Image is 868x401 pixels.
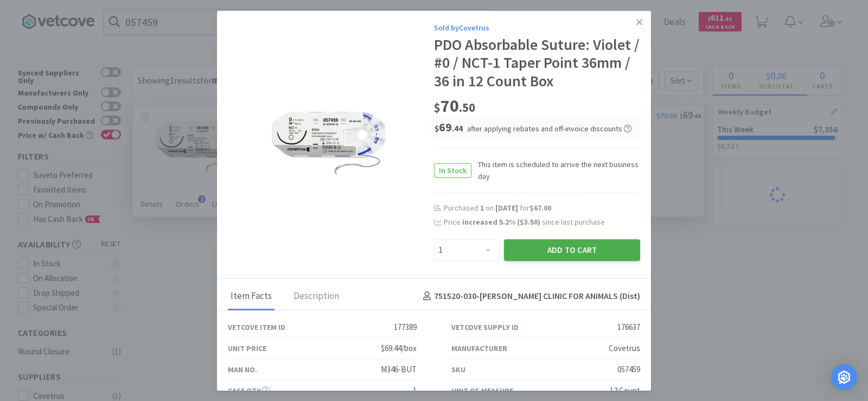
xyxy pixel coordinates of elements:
[451,342,507,354] div: Manufacturer
[831,364,857,390] div: Open Intercom Messenger
[617,321,640,334] div: 176637
[434,22,640,34] div: Sold by Covetrus
[520,217,538,227] span: $3.50
[467,124,631,133] span: after applying rebates and off-invoice discounts
[451,364,465,375] div: SKU
[263,105,399,178] img: 7786072488de4d51939879e0b4c6b97c_176637.png
[480,203,484,213] span: 1
[609,342,640,355] div: Covetrus
[228,321,285,333] div: Vetcove Item ID
[451,321,519,333] div: Vetcove Supply ID
[452,123,463,133] span: . 44
[413,384,417,397] div: 1
[381,342,417,355] div: $69.44/box
[495,203,518,213] span: [DATE]
[435,123,439,133] span: $
[610,384,640,397] div: 12 Count
[434,100,441,115] span: $
[228,342,266,354] div: Unit Price
[419,289,640,303] h4: 751520-030 - [PERSON_NAME] CLINIC FOR ANIMALS (Dist)
[228,283,275,310] div: Item Facts
[394,321,417,334] div: 177389
[434,95,475,117] span: 70
[435,119,463,135] span: 69
[459,100,475,115] span: . 50
[617,363,640,376] div: 057459
[228,385,270,397] div: Case Qty.
[462,217,540,227] span: increased 5.2 % ( )
[435,164,471,177] span: In Stock
[451,385,513,397] div: Unit of Measure
[504,239,640,261] button: Add to Cart
[434,36,640,91] div: PDO Absorbable Suture: Violet / #0 / NCT-1 Taper Point 36mm / 36 in 12 Count Box
[529,203,551,213] span: $67.00
[444,216,640,228] div: Price since last purchase
[381,363,417,376] div: M346-BUT
[291,283,342,310] div: Description
[228,364,257,375] div: Man No.
[471,158,640,183] span: This item is scheduled to arrive the next business day
[444,203,640,214] div: Purchased on for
